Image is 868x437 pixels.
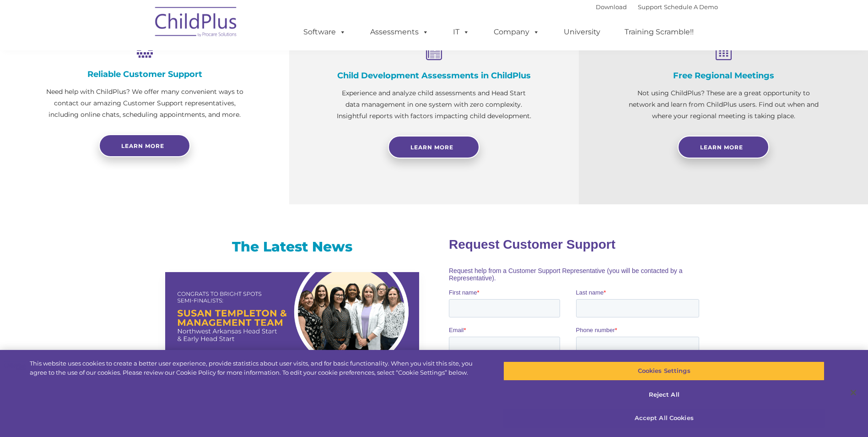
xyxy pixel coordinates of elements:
span: Learn More [410,144,453,151]
span: Last name [127,60,155,67]
a: Support [638,3,662,11]
h4: Reliable Customer Support [46,69,243,79]
h4: Free Regional Meetings [625,71,822,81]
a: Schedule A Demo [664,3,718,11]
p: Need help with ChildPlus? We offer many convenient ways to contact our amazing Customer Support r... [46,86,243,120]
a: IT [444,23,479,41]
a: University [555,23,609,41]
button: Cookies Settings [503,361,825,381]
a: Software [294,23,355,41]
span: Learn More [700,144,743,151]
span: Learn more [121,142,164,149]
h3: The Latest News [165,238,419,256]
a: Training Scramble!! [615,23,703,41]
a: Learn More [678,136,769,158]
p: Not using ChildPlus? These are a great opportunity to network and learn from ChildPlus users. Fin... [625,87,822,122]
div: This website uses cookies to create a better user experience, provide statistics about user visit... [30,359,477,377]
a: Assessments [361,23,438,41]
font: | [596,3,718,11]
a: Company [485,23,549,41]
img: ChildPlus by Procare Solutions [151,0,242,46]
a: Learn More [388,136,480,158]
button: Reject All [503,385,825,404]
button: Close [843,382,863,403]
span: Phone number [127,98,166,105]
p: Experience and analyze child assessments and Head Start data management in one system with zero c... [335,87,533,122]
a: Download [596,3,627,11]
button: Accept All Cookies [503,409,825,428]
h4: Child Development Assessments in ChildPlus [335,71,533,81]
a: Learn more [99,134,190,157]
